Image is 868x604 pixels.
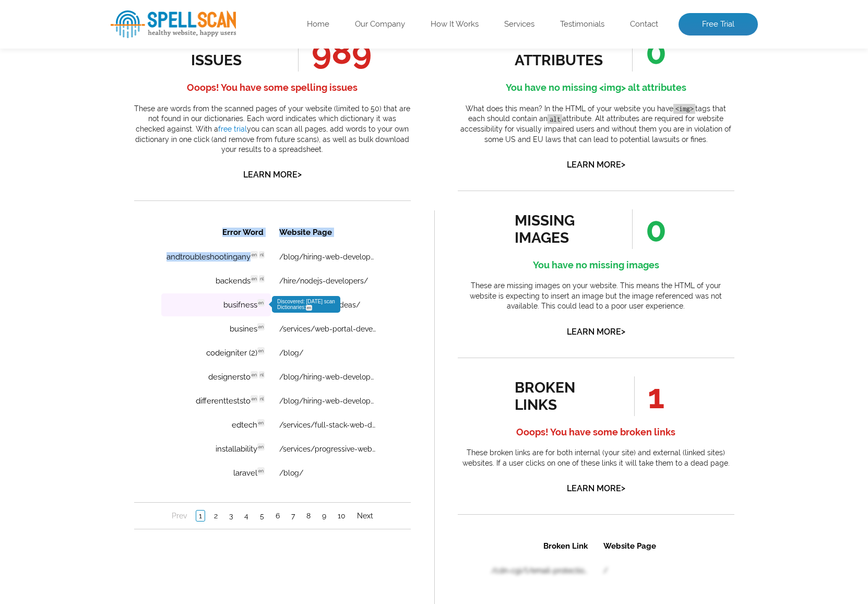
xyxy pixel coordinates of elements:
div: broken links [515,379,609,413]
span: 0 [632,209,667,249]
td: Authenticated (Author+) Stored Cross Site Scripting [29,202,248,226]
td: Unauthenticated & Authenticated (Contributor+) Stored Cross-Site Scripting via Avatar Block [29,327,248,360]
a: /services/web-portal-development/ [145,105,242,114]
h3: All Results? [5,81,271,101]
a: Home [307,19,329,30]
a: 3 [92,291,101,302]
span: 989 [298,32,372,72]
h4: You have no missing <img> alt attributes [458,79,734,96]
a: 8 [170,291,179,302]
span: Want to view [5,81,271,88]
code: <img> [673,104,695,114]
th: Website Page [138,1,221,25]
a: 1 [133,150,142,161]
td: codeigniter (2) [27,122,137,145]
td: backends [27,50,137,73]
span: en [123,104,130,111]
td: Cross-Site Scripting via Cloudflare Country Code [29,386,248,410]
td: installability [27,218,137,241]
td: Authenticated (Contributor+) Stored Cross-Site Scripting via Template Part Block [29,537,248,570]
img: spellScan [111,10,236,38]
span: en [123,248,130,255]
a: Contact [630,19,658,30]
span: en [116,152,124,159]
a: 10 [201,291,214,302]
td: Stored Cross-Site Scripting in Custom HTML Block [29,252,248,276]
td: SQL Injection via WP_Meta_Query [29,302,248,326]
a: /blog/ [145,129,169,138]
a: Learn More> [243,170,302,180]
span: > [621,157,625,172]
a: Free Trial [679,13,758,36]
div: missing images [515,212,609,246]
a: 5 [123,291,133,302]
a: /services/full-stack-web-development/ [145,202,242,210]
span: 1 [634,376,664,416]
a: 7 [154,291,163,302]
span: nl [125,176,130,183]
th: Website Page [138,1,249,25]
span: > [298,167,302,182]
td: Cross-Site Request Forgery via wp-trackback.php [29,101,248,125]
p: What does this mean? In the HTML of your website you have tags that each should contain an attrib... [458,104,734,145]
td: laravel [27,242,137,265]
td: Authenticated SQL Injection [29,176,248,200]
span: en [116,32,124,39]
a: /blog/hiring-web-developer/ [145,153,242,162]
span: nl [125,56,130,63]
a: Our Company [355,19,405,30]
td: differentteststo [27,170,137,193]
code: alt [548,114,562,124]
a: /blog/hiring-web-developer/ [145,177,242,186]
td: Dependency Confusion [29,151,248,175]
td: Authenticated(Administrator+) PHP File Upload [29,461,248,485]
span: en [123,200,130,207]
span: nl [125,152,130,159]
a: Services [504,19,534,30]
td: Remote Code Execution POP Chain [29,26,248,50]
a: 9 [185,291,195,302]
td: jQuery Prototype Pollution [29,126,248,150]
a: Learn More> [567,327,625,337]
td: Super Admin Multi-Site Installation Object Injection [29,436,248,460]
a: /services/progressive-web-app-development/ [145,226,242,234]
td: busifness [27,74,137,97]
a: /blog/hiring-web-developer/ [145,33,242,42]
a: /blog/ [145,250,169,258]
td: Shortcode Execution in User Generated Content [29,512,248,536]
span: > [621,481,625,495]
span: nl [125,32,130,39]
span: 0 [632,32,667,72]
a: 2 [77,291,86,302]
h4: Ooops! You have some broken links [458,424,734,441]
span: en [116,56,124,63]
span: en [123,128,130,135]
div: spelling issues [191,34,286,69]
a: Testimonials [560,19,604,30]
h4: You have no missing images [458,257,734,274]
td: Authenticated Stored Cross-Site Scripting [29,277,248,301]
span: en [123,80,130,87]
span: Discovered: [DATE] scan Dictionaries: [143,79,201,91]
td: edtech [27,194,137,217]
td: Reflected Cross-Site Scripting via SQL Injection [29,76,248,100]
td: designersto [27,146,137,169]
a: free trial [218,125,247,133]
div: missing alt attributes [515,34,609,69]
p: These are words from the scanned pages of your website (limited to 50) that are not found in our ... [134,104,411,155]
a: Learn More> [567,160,625,170]
a: 1 [62,291,71,302]
td: andtroubleshootingany [27,26,137,49]
td: SQL Injection via WP_Query [29,227,248,251]
span: > [621,324,625,339]
td: busines [27,98,137,121]
td: Stored Cross-Site Scripting via wp-mail.php [29,361,248,385]
th: Vulnerability [29,1,248,25]
th: Error Word [27,1,137,25]
p: These are missing images on your website. This means the HTML of your website is expecting to ins... [458,281,734,312]
td: Shortcode Execution in User Generated Content [29,487,248,511]
p: These broken links are for both internal (your site) and external (linked sites) websites. If a u... [458,448,734,468]
span: en [172,86,178,91]
span: en [116,176,124,183]
td: SQL Injection via WP_Date_Query [29,51,248,75]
